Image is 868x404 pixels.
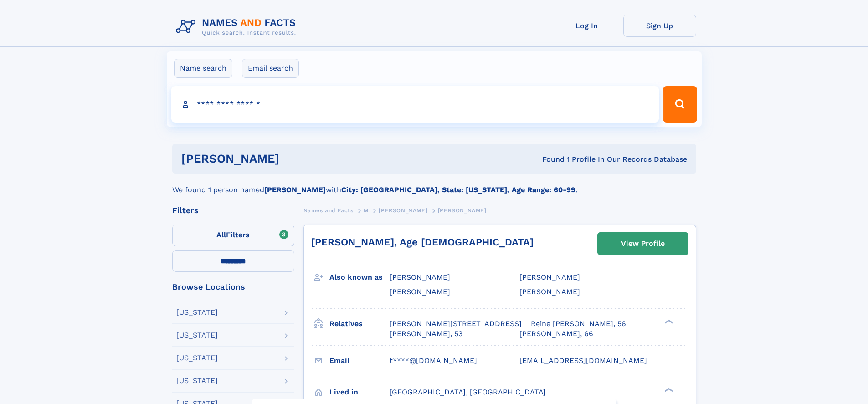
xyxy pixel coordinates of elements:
a: Sign Up [623,15,696,37]
span: All [216,230,226,239]
div: Browse Locations [172,283,294,291]
input: search input [171,86,659,123]
a: Reine [PERSON_NAME], 56 [531,319,626,329]
span: [PERSON_NAME] [390,287,450,296]
div: Filters [172,206,294,215]
span: [EMAIL_ADDRESS][DOMAIN_NAME] [519,356,647,365]
div: [US_STATE] [176,309,218,316]
span: [GEOGRAPHIC_DATA], [GEOGRAPHIC_DATA] [390,388,546,396]
a: [PERSON_NAME], 66 [519,329,593,339]
a: View Profile [598,233,688,255]
span: [PERSON_NAME] [519,273,580,281]
a: Names and Facts [303,205,354,216]
a: [PERSON_NAME], 53 [390,329,462,339]
span: M [364,207,369,214]
span: [PERSON_NAME] [379,207,427,214]
h3: Email [329,353,390,368]
div: View Profile [621,233,665,254]
label: Filters [172,225,294,246]
h1: [PERSON_NAME] [181,153,411,164]
label: Email search [242,59,299,78]
span: [PERSON_NAME] [519,287,580,296]
h3: Also known as [329,270,390,285]
a: [PERSON_NAME] [379,205,427,216]
a: [PERSON_NAME], Age [DEMOGRAPHIC_DATA] [311,236,534,248]
div: ❯ [663,387,673,393]
button: Search Button [663,86,697,123]
div: [US_STATE] [176,332,218,339]
h3: Lived in [329,384,390,400]
div: We found 1 person named with . [172,174,696,195]
div: [US_STATE] [176,377,218,384]
span: [PERSON_NAME] [438,207,487,214]
div: ❯ [663,318,673,324]
h3: Relatives [329,316,390,332]
a: Log In [550,15,623,37]
img: Logo Names and Facts [172,15,303,39]
a: [PERSON_NAME][STREET_ADDRESS] [390,319,522,329]
b: [PERSON_NAME] [264,185,326,194]
span: [PERSON_NAME] [390,273,450,281]
a: M [364,205,369,216]
label: Name search [174,59,232,78]
b: City: [GEOGRAPHIC_DATA], State: [US_STATE], Age Range: 60-99 [341,185,575,194]
div: [US_STATE] [176,354,218,362]
div: Found 1 Profile In Our Records Database [411,154,687,164]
